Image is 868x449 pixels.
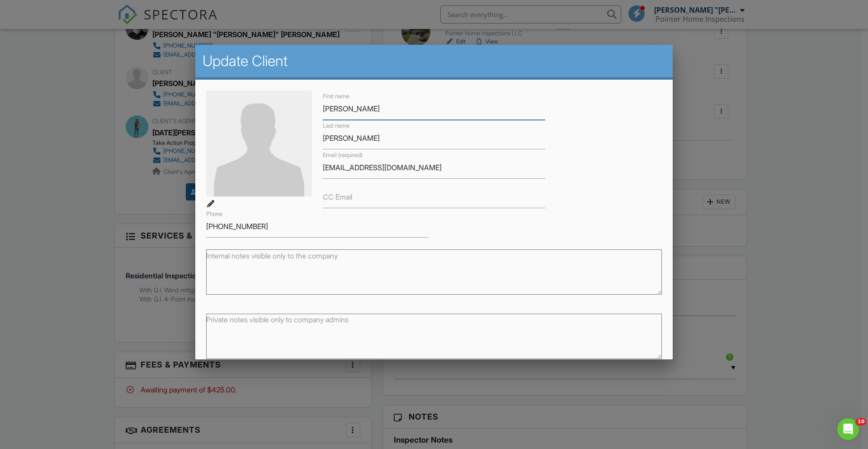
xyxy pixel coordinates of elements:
[323,192,352,202] label: CC Email
[203,52,665,70] h2: Update Client
[206,251,338,261] label: Internal notes visible only to the company
[206,210,222,218] label: Phone
[837,418,859,440] iframe: Intercom live chat
[206,91,312,196] img: default-user-f0147aede5fd5fa78ca7ade42f37bd4542148d508eef1c3d3ea960f66861d68b.jpg
[323,92,349,100] label: First name
[323,122,349,130] label: Last name
[856,418,866,425] span: 10
[323,151,363,159] label: Email (required)
[206,315,349,325] label: Private notes visible only to company admins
